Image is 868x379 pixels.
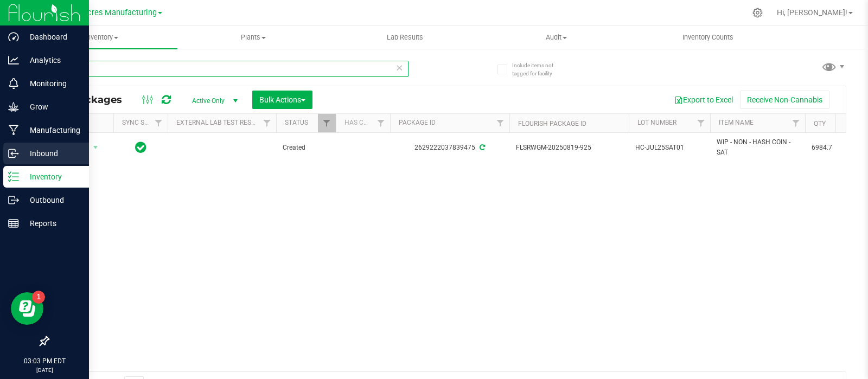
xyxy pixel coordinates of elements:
[19,194,84,207] p: Outbound
[122,119,164,126] a: Sync Status
[48,61,409,77] input: Search Package ID, Item Name, SKU, Lot or Part Number...
[177,26,329,49] a: Plants
[637,119,676,126] a: Lot Number
[259,95,305,104] span: Bulk Actions
[19,30,84,43] p: Dashboard
[26,33,177,42] span: Inventory
[19,77,84,90] p: Monitoring
[632,26,783,49] a: Inventory Counts
[372,33,438,42] span: Lab Results
[516,143,622,153] span: FLSRWGM-20250819-925
[372,114,390,132] a: Filter
[176,119,261,126] a: External Lab Test Result
[283,143,329,153] span: Created
[8,218,19,229] inline-svg: Reports
[178,33,328,42] span: Plants
[329,26,481,49] a: Lab Results
[19,217,84,230] p: Reports
[692,114,710,132] a: Filter
[8,55,19,66] inline-svg: Analytics
[150,114,168,132] a: Filter
[8,78,19,89] inline-svg: Monitoring
[395,61,403,75] span: Clear
[668,33,748,42] span: Inventory Counts
[32,291,45,304] iframe: Resource center unread badge
[518,120,586,127] a: Flourish Package ID
[481,33,631,42] span: Audit
[8,195,19,205] inline-svg: Outbound
[478,144,485,151] span: Sync from Compliance System
[8,31,19,42] inline-svg: Dashboard
[8,125,19,136] inline-svg: Manufacturing
[787,114,805,132] a: Filter
[635,143,704,153] span: HC-JUL25SAT01
[19,54,84,67] p: Analytics
[8,148,19,159] inline-svg: Inbound
[777,8,847,17] span: Hi, [PERSON_NAME]!
[492,114,509,132] a: Filter
[19,147,84,160] p: Inbound
[5,356,84,366] p: 03:03 PM EDT
[5,366,84,374] p: [DATE]
[8,171,19,182] inline-svg: Inventory
[8,101,19,112] inline-svg: Grow
[318,114,336,132] a: Filter
[719,119,754,126] a: Item Name
[26,26,177,49] a: Inventory
[512,61,566,78] span: Include items not tagged for facility
[135,140,146,155] span: In Sync
[19,124,84,137] p: Manufacturing
[285,119,308,126] a: Status
[812,143,853,153] span: 6984.7
[89,140,103,155] span: select
[399,119,436,126] a: Package ID
[751,8,764,18] div: Manage settings
[19,170,84,183] p: Inventory
[388,143,511,153] div: 2629222037839475
[740,91,829,109] button: Receive Non-Cannabis
[336,114,390,133] th: Has COA
[19,100,84,113] p: Grow
[667,91,740,109] button: Export to Excel
[56,94,133,106] span: All Packages
[717,137,799,158] span: WIP - NON - HASH COIN - SAT
[814,120,826,127] a: Qty
[59,8,157,17] span: Green Acres Manufacturing
[252,91,312,109] button: Bulk Actions
[258,114,276,132] a: Filter
[481,26,632,49] a: Audit
[11,292,43,325] iframe: Resource center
